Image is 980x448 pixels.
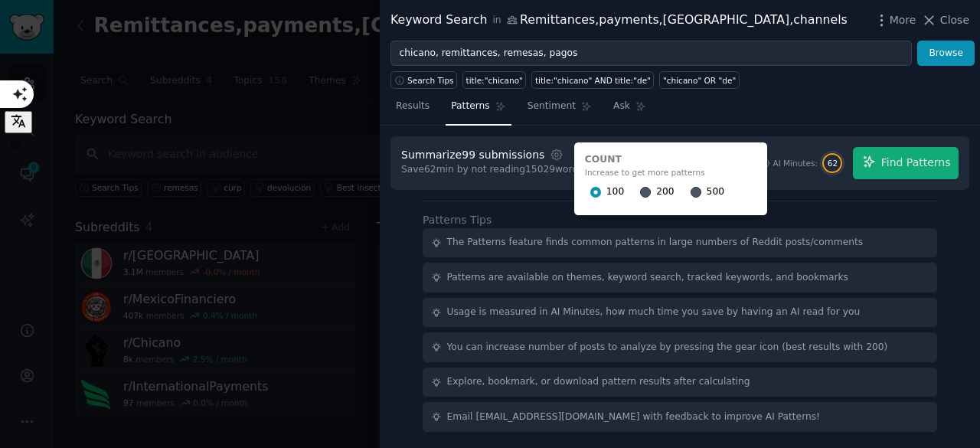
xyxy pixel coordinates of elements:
[401,147,544,163] div: Summarize 99 submissions
[707,185,724,199] span: 500
[447,271,848,285] div: Patterns are available on themes, keyword search, tracked keywords, and bookmarks
[773,158,818,168] div: AI Minutes:
[401,163,583,177] div: Save 62 min by not reading 15029 words
[921,12,969,28] button: Close
[447,375,750,389] div: Explore, bookmark, or download pattern results after calculating
[663,75,736,86] div: "chicano" OR "de"
[828,158,838,168] span: 62
[390,71,457,89] button: Search Tips
[447,341,888,355] div: You can increase number of posts to analyze by pressing the gear icon (best results with 200)
[522,94,597,126] a: Sentiment
[492,14,501,28] span: in
[447,236,864,250] div: The Patterns feature finds common patterns in large numbers of Reddit posts/comments
[940,12,969,28] span: Close
[528,100,576,113] span: Sentiment
[874,12,916,28] button: More
[531,71,654,89] a: title:"chicano" AND title:"de"
[608,94,652,126] a: Ask
[659,71,739,89] a: "chicano" OR "de"
[447,410,821,424] div: Email [EMAIL_ADDRESS][DOMAIN_NAME] with feedback to improve AI Patterns!
[390,94,435,126] a: Results
[890,12,916,28] span: More
[446,94,511,126] a: Patterns
[585,167,756,178] div: Increase to get more patterns
[396,100,430,113] span: Results
[656,185,674,199] span: 200
[917,41,975,67] button: Browse
[423,214,492,226] label: Patterns Tips
[466,75,523,86] div: title:"chicano"
[390,11,848,30] div: Keyword Search Remittances,payments,[GEOGRAPHIC_DATA],channels
[535,75,651,86] div: title:"chicano" AND title:"de"
[462,71,526,89] a: title:"chicano"
[585,153,756,167] div: Count
[853,147,959,179] button: Find Patterns
[881,155,951,171] span: Find Patterns
[613,100,630,113] span: Ask
[447,306,861,319] div: Usage is measured in AI Minutes, how much time you save by having an AI read for you
[390,41,912,67] input: Try a keyword related to your business
[451,100,489,113] span: Patterns
[606,185,624,199] span: 100
[407,75,454,86] span: Search Tips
